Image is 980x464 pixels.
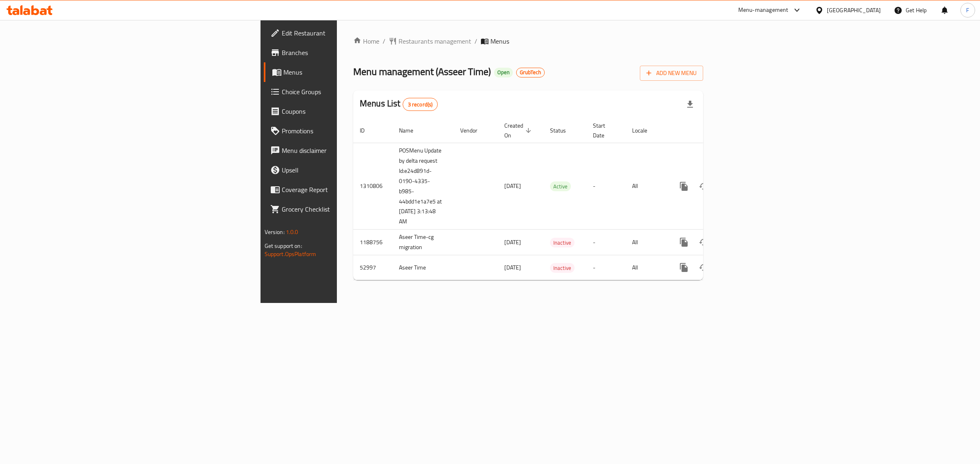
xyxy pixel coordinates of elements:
[827,6,881,15] div: [GEOGRAPHIC_DATA]
[586,143,626,230] td: -
[282,185,418,194] span: Coverage Report
[360,97,438,111] h2: Menus List
[504,181,521,191] span: [DATE]
[640,66,703,81] button: Add New Menu
[264,102,424,121] a: Coupons
[353,118,759,281] table: enhanced table
[694,177,713,196] button: Change Status
[399,36,471,46] span: Restaurants management
[550,263,575,273] span: Inactive
[674,177,694,196] button: more
[360,126,375,135] span: ID
[264,180,424,199] a: Coverage Report
[264,121,424,141] a: Promotions
[517,69,544,76] span: GrubTech
[389,36,471,46] a: Restaurants management
[674,258,694,277] button: more
[264,43,424,62] a: Branches
[282,146,418,155] span: Menu disclaimer
[264,62,424,82] a: Menus
[490,36,509,46] span: Menus
[550,181,571,191] div: Active
[282,165,418,175] span: Upsell
[646,68,697,78] span: Add New Menu
[264,23,424,43] a: Edit Restaurant
[680,95,700,114] div: Export file
[399,126,424,135] span: Name
[282,28,418,38] span: Edit Restaurant
[674,232,694,252] button: more
[550,182,571,191] span: Active
[264,82,424,102] a: Choice Groups
[504,237,521,247] span: [DATE]
[626,230,668,255] td: All
[353,36,703,46] nav: breadcrumb
[265,241,302,251] span: Get support on:
[283,67,418,77] span: Menus
[694,232,713,252] button: Change Status
[460,126,488,135] span: Vendor
[403,101,438,108] span: 3 record(s)
[626,255,668,280] td: All
[286,227,298,237] span: 1.0.0
[282,126,418,136] span: Promotions
[403,98,438,111] div: Total records count
[504,121,534,140] span: Created On
[264,160,424,180] a: Upsell
[282,87,418,97] span: Choice Groups
[282,204,418,214] span: Grocery Checklist
[668,118,759,143] th: Actions
[586,230,626,255] td: -
[265,249,316,259] a: Support.OpsPlatform
[694,258,713,277] button: Change Status
[474,36,477,46] li: /
[738,5,788,15] div: Menu-management
[593,121,616,140] span: Start Date
[632,126,658,135] span: Locale
[550,263,575,273] div: Inactive
[264,199,424,219] a: Grocery Checklist
[966,6,969,15] span: F
[494,68,513,77] div: Open
[494,69,513,76] span: Open
[586,255,626,280] td: -
[626,143,668,230] td: All
[264,141,424,160] a: Menu disclaimer
[504,262,521,273] span: [DATE]
[550,238,575,247] span: Inactive
[550,126,577,135] span: Status
[282,48,418,57] span: Branches
[282,106,418,116] span: Coupons
[265,227,285,237] span: Version:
